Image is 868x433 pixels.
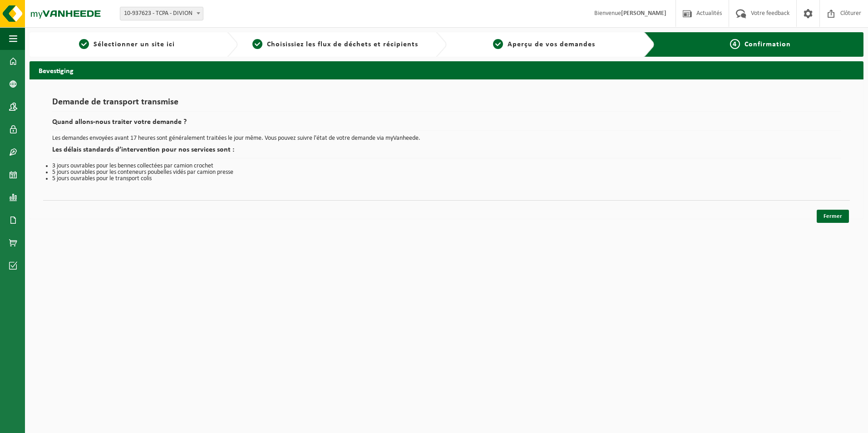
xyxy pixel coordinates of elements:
[451,39,637,50] a: 3Aperçu de vos demandes
[52,146,841,158] h2: Les délais standards d’intervention pour nos services sont :
[817,210,849,223] a: Fermer
[120,7,203,20] span: 10-937623 - TCPA - DIVION
[52,118,841,131] h2: Quand allons-nous traiter votre demande ?
[621,10,666,17] strong: [PERSON_NAME]
[120,7,203,20] span: 10-937623 - TCPA - DIVION
[267,41,418,48] span: Choisissiez les flux de déchets et récipients
[730,39,740,49] span: 4
[52,135,841,142] p: Les demandes envoyées avant 17 heures sont généralement traitées le jour même. Vous pouvez suivre...
[52,163,841,169] li: 3 jours ouvrables pour les bennes collectées par camion crochet
[52,98,841,112] h1: Demande de transport transmise
[508,41,595,48] span: Aperçu de vos demandes
[30,61,863,79] h2: Bevestiging
[34,39,220,50] a: 1Sélectionner un site ici
[94,41,175,48] span: Sélectionner un site ici
[252,39,262,49] span: 2
[79,39,89,49] span: 1
[52,176,841,182] li: 5 jours ouvrables pour le transport colis
[242,39,428,50] a: 2Choisissiez les flux de déchets et récipients
[52,169,841,176] li: 5 jours ouvrables pour les conteneurs poubelles vidés par camion presse
[745,41,791,48] span: Confirmation
[493,39,503,49] span: 3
